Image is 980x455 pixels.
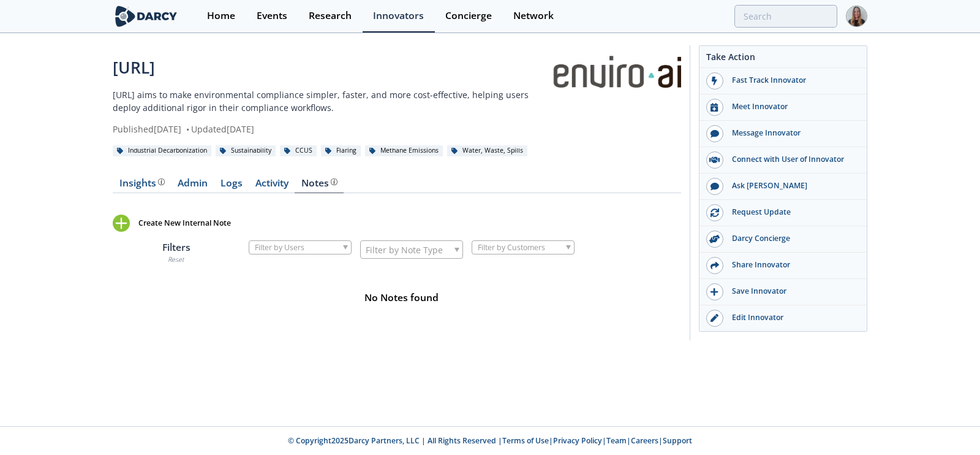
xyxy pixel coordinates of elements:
[301,178,337,188] div: Notes
[366,241,443,258] span: Filter by Note Type
[214,178,249,193] a: Logs
[723,154,861,165] div: Connect with User of Innovator
[360,240,463,259] div: Filter by Note Type
[723,259,861,270] div: Share Innovator
[113,88,551,114] p: [URL] aims to make environmental compliance simpler, faster, and more cost-effective, helping use...
[117,291,685,305] div: No Notes found
[699,305,867,331] a: Edit Innovator
[723,233,861,244] div: Darcy Concierge
[138,218,231,229] div: Create New Internal Note
[663,435,692,446] a: Support
[331,178,337,185] img: information.svg
[445,11,492,21] div: Concierge
[606,435,627,446] a: Team
[723,286,861,297] div: Save Innovator
[113,145,211,156] div: Industrial Decarbonization
[846,6,867,27] img: Profile
[723,128,861,139] div: Message Innovator
[321,145,361,156] div: Flaring
[699,50,867,68] div: Take Action
[37,435,943,446] p: © Copyright 2025 Darcy Partners, LLC | All Rights Reserved | | | | |
[249,178,295,193] a: Activity
[734,5,837,28] input: Advanced Search
[723,75,861,86] div: Fast Track Innovator
[113,178,171,193] a: Insights
[295,178,344,193] a: Notes
[309,11,352,21] div: Research
[184,123,191,135] span: •
[365,145,443,156] div: Methane Emissions
[171,178,214,193] a: Admin
[113,123,551,136] div: Published [DATE] Updated [DATE]
[168,255,184,265] button: Reset
[723,207,861,218] div: Request Update
[723,180,861,191] div: Ask [PERSON_NAME]
[513,11,554,21] div: Network
[502,435,549,446] a: Terms of Use
[113,56,551,80] div: [URL]
[280,145,317,156] div: CCUS
[216,145,276,156] div: Sustainability
[631,435,658,446] a: Careers
[113,215,249,232] button: Create New Internal Note
[113,6,179,27] img: logo-wide.svg
[373,11,424,21] div: Innovators
[723,312,861,323] div: Edit Innovator
[257,11,287,21] div: Events
[553,435,602,446] a: Privacy Policy
[447,145,527,156] div: Water, Waste, Spills
[113,240,240,255] p: Filters
[723,101,861,112] div: Meet Innovator
[158,178,165,185] img: information.svg
[119,178,165,188] div: Insights
[699,279,867,305] button: Save Innovator
[207,11,235,21] div: Home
